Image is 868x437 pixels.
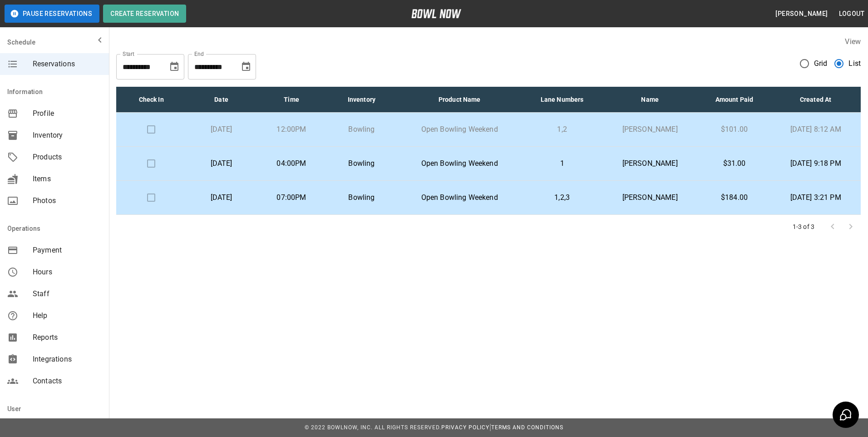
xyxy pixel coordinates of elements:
img: logo [411,9,461,18]
p: [DATE] [193,124,249,135]
p: Bowling [334,124,389,135]
span: Reports [33,332,102,343]
p: [PERSON_NAME] [609,158,691,169]
p: Open Bowling Weekend [404,124,515,135]
p: Open Bowling Weekend [404,158,515,169]
button: Choose date, selected date is Sep 20, 2025 [165,58,183,76]
a: Terms and Conditions [491,424,563,431]
label: View [845,37,861,46]
button: Choose date, selected date is Sep 20, 2025 [237,58,255,76]
p: 04:00PM [264,158,319,169]
p: 1,2,3 [530,192,595,203]
th: Check In [116,87,186,113]
span: Payment [33,245,102,256]
p: Bowling [334,192,389,203]
p: [DATE] 9:18 PM [778,158,853,169]
span: Grid [814,58,828,69]
span: Photos [33,195,102,206]
span: Staff [33,288,102,299]
th: Time [256,87,326,113]
p: [DATE] 3:21 PM [778,192,853,203]
span: © 2022 BowlNow, Inc. All Rights Reserved. [305,424,441,431]
span: List [848,58,861,69]
p: 1-3 of 3 [793,222,814,231]
p: [PERSON_NAME] [609,124,691,135]
th: Product Name [397,87,523,113]
p: 1 [530,158,595,169]
span: Contacts [33,376,102,387]
p: $101.00 [705,124,763,135]
p: Open Bowling Weekend [404,192,515,203]
p: 07:00PM [264,192,319,203]
button: [PERSON_NAME] [772,5,831,22]
span: Help [33,310,102,321]
span: Items [33,174,102,184]
button: Pause Reservations [5,5,99,23]
button: Create Reservation [103,5,186,23]
button: Logout [835,5,868,22]
p: [DATE] [193,158,249,169]
th: Lane Numbers [523,87,602,113]
p: 12:00PM [264,124,319,135]
th: Inventory [326,87,396,113]
span: Integrations [33,354,102,365]
p: [PERSON_NAME] [609,192,691,203]
span: Products [33,152,102,163]
span: Inventory [33,130,102,141]
span: Reservations [33,59,102,70]
span: Profile [33,108,102,119]
th: Date [186,87,256,113]
p: $184.00 [705,192,763,203]
p: [DATE] [193,192,249,203]
span: Hours [33,267,102,278]
th: Name [602,87,698,113]
th: Created At [770,87,861,113]
p: [DATE] 8:12 AM [778,124,853,135]
p: $31.00 [705,158,763,169]
p: 1,2 [530,124,595,135]
p: Bowling [334,158,389,169]
a: Privacy Policy [441,424,489,431]
th: Amount Paid [698,87,770,113]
